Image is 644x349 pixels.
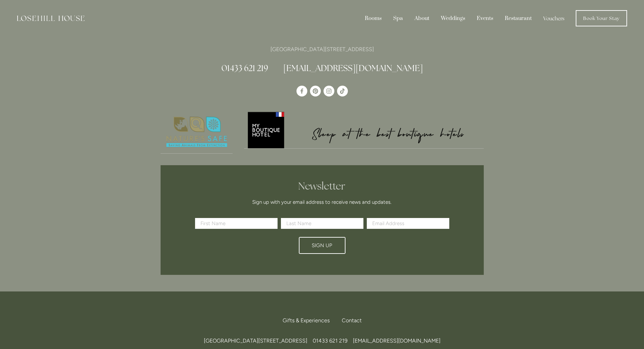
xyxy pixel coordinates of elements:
div: Spa [388,12,408,25]
p: Sign up with your email address to receive news and updates. [197,198,447,206]
a: Pinterest [310,86,321,96]
input: Last Name [281,218,363,229]
a: 01433 621 219 [221,63,268,73]
div: About [409,12,434,25]
a: Instagram [324,86,334,96]
span: Sign Up [312,242,332,248]
div: Contact [336,313,362,328]
div: Events [472,12,498,25]
a: [EMAIL_ADDRESS][DOMAIN_NAME] [353,337,440,344]
span: Gifts & Experiences [283,317,330,324]
a: [EMAIL_ADDRESS][DOMAIN_NAME] [283,63,423,73]
div: Restaurant [500,12,537,25]
p: [GEOGRAPHIC_DATA][STREET_ADDRESS] [161,45,484,54]
input: Email Address [367,218,449,229]
h2: Newsletter [197,180,447,192]
span: [GEOGRAPHIC_DATA][STREET_ADDRESS] [204,337,307,344]
button: Sign Up [299,237,345,254]
span: 01433 621 219 [313,337,348,344]
div: Weddings [436,12,470,25]
a: Vouchers [538,12,570,25]
a: TikTok [337,86,348,96]
div: Rooms [360,12,387,25]
a: Losehill House Hotel & Spa [296,86,307,96]
img: Nature's Safe - Logo [161,111,233,153]
a: Gifts & Experiences [283,313,335,328]
img: My Boutique Hotel - Logo [244,111,484,148]
input: First Name [195,218,278,229]
a: Book Your Stay [576,10,627,26]
img: Losehill House [17,16,85,21]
